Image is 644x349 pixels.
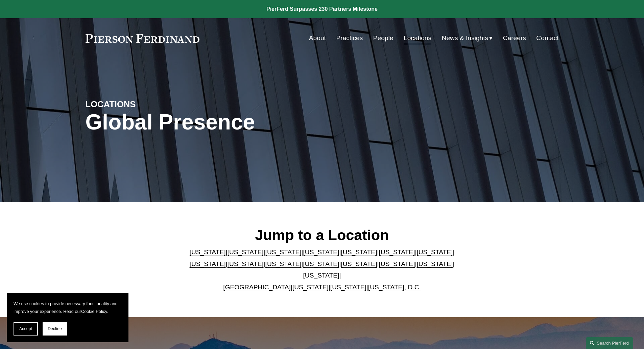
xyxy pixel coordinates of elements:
[19,326,32,331] span: Accept
[184,226,460,244] h2: Jump to a Location
[341,260,377,267] a: [US_STATE]
[265,249,302,256] a: [US_STATE]
[228,260,264,267] a: [US_STATE]
[404,32,431,45] a: Locations
[184,246,460,293] p: | | | | | | | | | | | | | | | | | |
[43,322,67,336] button: Decline
[292,284,329,291] a: [US_STATE]
[330,284,366,291] a: [US_STATE]
[368,284,421,291] a: [US_STATE], D.C.
[190,260,226,267] a: [US_STATE]
[190,249,226,256] a: [US_STATE]
[416,260,453,267] a: [US_STATE]
[336,32,363,45] a: Practices
[416,249,453,256] a: [US_STATE]
[303,272,339,279] a: [US_STATE]
[341,249,377,256] a: [US_STATE]
[442,32,493,45] a: folder dropdown
[442,32,488,44] span: News & Insights
[14,300,122,315] p: We use cookies to provide necessary functionality and improve your experience. Read our .
[223,284,291,291] a: [GEOGRAPHIC_DATA]
[536,32,558,45] a: Contact
[265,260,302,267] a: [US_STATE]
[303,260,339,267] a: [US_STATE]
[503,32,526,45] a: Careers
[86,99,204,110] h4: LOCATIONS
[14,322,38,336] button: Accept
[379,260,415,267] a: [US_STATE]
[379,249,415,256] a: [US_STATE]
[373,32,393,45] a: People
[309,32,326,45] a: About
[86,110,401,135] h1: Global Presence
[7,293,128,342] section: Cookie banner
[81,309,107,314] a: Cookie Policy
[586,337,633,349] a: Search this site
[228,249,264,256] a: [US_STATE]
[303,249,339,256] a: [US_STATE]
[48,326,62,331] span: Decline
